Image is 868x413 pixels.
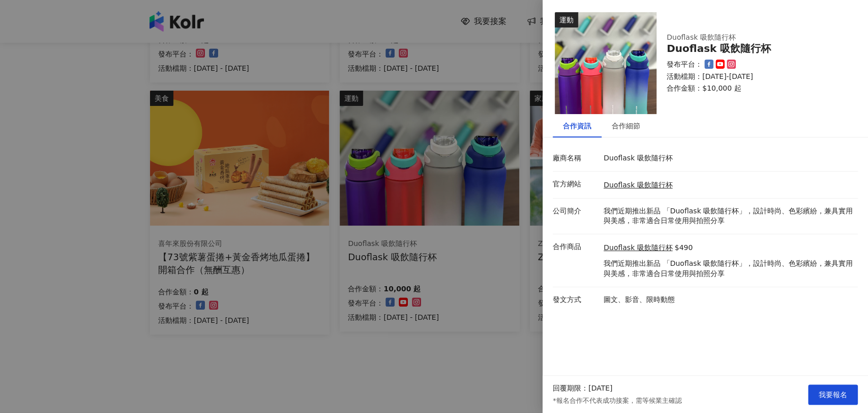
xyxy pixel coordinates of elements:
p: 我們近期推出新品 「Duoflask 吸飲隨行杯」，設計時尚、色彩繽紛，兼具實用與美感，非常適合日常使用與拍照分享 [604,259,853,279]
p: 廠商名稱 [553,153,598,163]
a: Duoflask 吸飲隨行杯 [604,181,672,189]
p: 合作金額： $10,000 起 [667,84,846,94]
p: 回覆期限：[DATE] [553,383,612,394]
p: 圖文、影音、限時動態 [604,295,853,305]
p: 活動檔期：[DATE]-[DATE] [667,72,846,82]
p: 合作商品 [553,242,598,252]
p: 官方網站 [553,179,598,189]
div: 運動 [555,12,578,27]
div: Duoflask 吸飲隨行杯 [667,43,846,54]
p: *報名合作不代表成功接案，需等候業主確認 [553,396,682,405]
p: 公司簡介 [553,206,598,216]
img: Duoflask 吸飲隨行杯 [555,12,656,114]
div: 合作細節 [612,120,640,131]
p: 發文方式 [553,295,598,305]
button: 我要報名 [808,384,858,405]
span: 我要報名 [819,391,847,399]
div: 合作資訊 [563,120,591,131]
p: Duoflask 吸飲隨行杯 [604,153,853,163]
p: 我們近期推出新品 「Duoflask 吸飲隨行杯」，設計時尚、色彩繽紛，兼具實用與美感，非常適合日常使用與拍照分享 [604,206,853,226]
a: Duoflask 吸飲隨行杯 [604,243,672,253]
div: Duoflask 吸飲隨行杯 [667,33,829,43]
p: 發布平台： [667,60,702,70]
p: $490 [674,243,693,253]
